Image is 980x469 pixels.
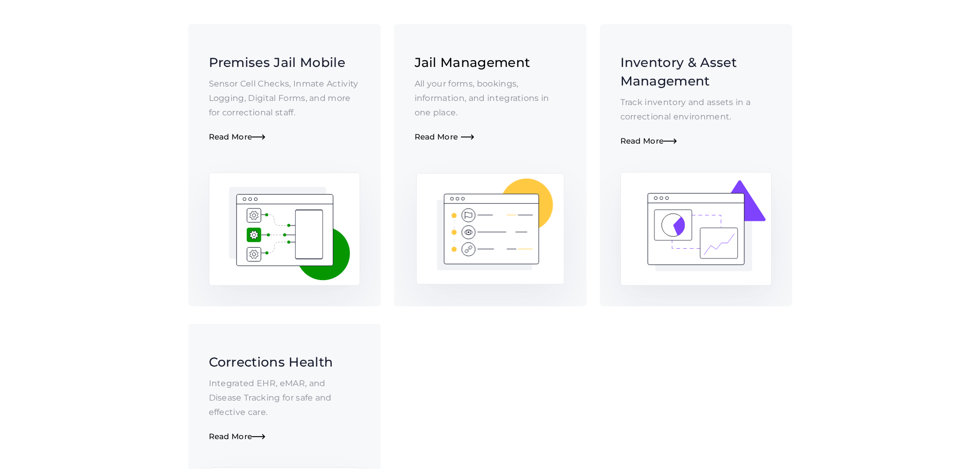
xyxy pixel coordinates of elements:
[252,433,265,442] span: 
[600,24,792,306] a: Inventory & Asset ManagementTrack inventory and assets in a correctional environment.Read More
[415,132,566,142] div: Read More
[664,137,677,146] span: 
[929,420,980,469] iframe: Chat Widget
[620,53,772,90] h3: Inventory & Asset Management
[620,95,772,124] p: Track inventory and assets in a correctional environment.
[209,53,360,72] h3: Premises Jail Mobile
[252,133,265,142] span: 
[209,77,360,120] p: Sensor Cell Checks, Inmate Activity Logging, Digital Forms, and more for correctional staff.
[415,77,566,120] p: All your forms, bookings, information, and integrations in one place.
[188,24,381,306] a: Premises Jail MobileSensor Cell Checks, Inmate Activity Logging, Digital Forms, and more for corr...
[209,376,360,420] p: Integrated EHR, eMAR, and Disease Tracking for safe and effective care.
[209,432,360,442] div: Read More
[394,24,586,306] a: Jail ManagementAll your forms, bookings, information, and integrations in one place.Read More
[620,136,772,146] div: Read More
[209,353,360,371] h3: Corrections Health
[461,133,474,142] span: 
[209,132,360,142] div: Read More
[415,53,566,72] h3: Jail Management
